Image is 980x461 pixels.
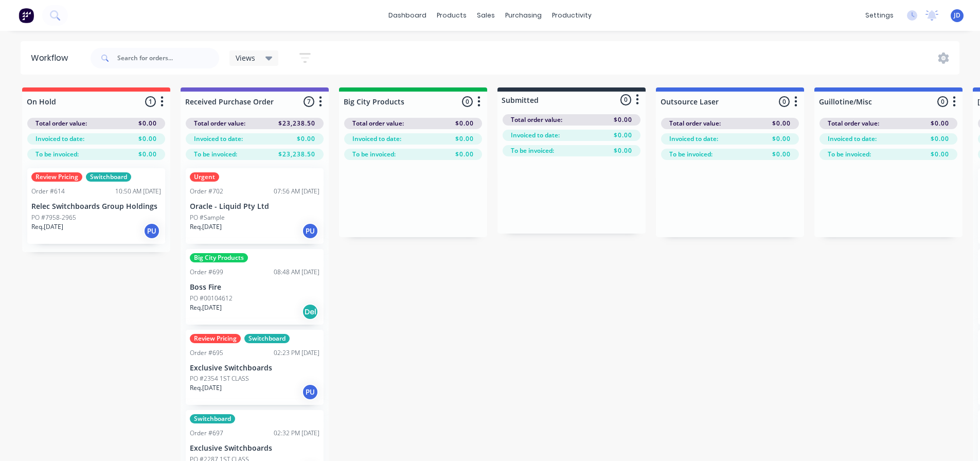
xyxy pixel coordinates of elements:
div: Switchboard [244,334,290,343]
span: JD [954,11,960,20]
div: Urgent [190,172,219,182]
span: Total order value: [669,119,721,128]
span: $0.00 [138,150,157,159]
span: Total order value: [511,115,562,125]
span: $23,238.50 [278,150,315,159]
div: 02:32 PM [DATE] [274,429,319,438]
div: Order #614 [31,187,65,196]
div: 02:23 PM [DATE] [274,348,319,358]
span: Invoiced to date: [669,134,718,144]
span: $0.00 [455,150,474,159]
div: 10:50 AM [DATE] [115,187,161,196]
span: To be invoiced: [194,150,237,159]
div: Review PricingSwitchboardOrder #69502:23 PM [DATE]Exclusive SwitchboardsPO #2354 1ST CLASSReq.[DA... [186,330,324,405]
div: Review PricingSwitchboardOrder #61410:50 AM [DATE]Relec Switchboards Group HoldingsPO #7958-2965R... [27,168,165,244]
div: Switchboard [190,414,235,423]
div: purchasing [500,8,547,23]
input: Search for orders... [117,48,219,68]
span: Invoiced to date: [352,134,401,144]
span: $0.00 [614,115,632,125]
span: $0.00 [772,134,791,144]
div: Switchboard [86,172,131,182]
div: Workflow [31,52,73,64]
div: Order #697 [190,429,223,438]
span: Invoiced to date: [828,134,877,144]
span: $0.00 [455,134,474,144]
div: Big City Products [190,253,248,262]
span: Invoiced to date: [511,131,560,140]
p: Boss Fire [190,283,319,292]
span: To be invoiced: [669,150,712,159]
div: Big City ProductsOrder #69908:48 AM [DATE]Boss FirePO #00104612Req.[DATE]Del [186,249,324,325]
p: PO #Sample [190,213,225,222]
p: PO #00104612 [190,294,233,303]
div: Review Pricing [31,172,82,182]
p: Req. [DATE] [190,383,222,393]
span: $0.00 [772,119,791,128]
span: To be invoiced: [828,150,871,159]
div: Order #695 [190,348,223,358]
div: productivity [547,8,597,23]
span: Total order value: [194,119,245,128]
span: To be invoiced: [352,150,396,159]
p: PO #7958-2965 [31,213,76,222]
span: Total order value: [352,119,404,128]
span: $23,238.50 [278,119,315,128]
span: $0.00 [614,146,632,155]
p: Oracle - Liquid Pty Ltd [190,202,319,211]
div: Review Pricing [190,334,241,343]
span: $0.00 [297,134,315,144]
span: $0.00 [138,119,157,128]
span: To be invoiced: [511,146,554,155]
div: sales [472,8,500,23]
p: Relec Switchboards Group Holdings [31,202,161,211]
span: $0.00 [455,119,474,128]
span: Total order value: [828,119,879,128]
span: $0.00 [614,131,632,140]
a: dashboard [383,8,432,23]
span: $0.00 [931,134,949,144]
div: products [432,8,472,23]
span: Total order value: [35,119,87,128]
div: Del [302,304,318,320]
span: $0.00 [138,134,157,144]
span: Invoiced to date: [194,134,243,144]
p: Req. [DATE] [190,303,222,312]
span: Views [236,52,255,63]
div: 08:48 AM [DATE] [274,268,319,277]
div: Order #702 [190,187,223,196]
img: Factory [19,8,34,23]
div: PU [302,223,318,239]
div: settings [860,8,899,23]
span: To be invoiced: [35,150,79,159]
p: Req. [DATE] [31,222,63,232]
p: Exclusive Switchboards [190,444,319,453]
span: $0.00 [931,150,949,159]
div: UrgentOrder #70207:56 AM [DATE]Oracle - Liquid Pty LtdPO #SampleReq.[DATE]PU [186,168,324,244]
p: Exclusive Switchboards [190,364,319,373]
p: PO #2354 1ST CLASS [190,374,249,383]
span: $0.00 [772,150,791,159]
div: PU [144,223,160,239]
span: Invoiced to date: [35,134,84,144]
p: Req. [DATE] [190,222,222,232]
div: PU [302,384,318,400]
div: Order #699 [190,268,223,277]
div: 07:56 AM [DATE] [274,187,319,196]
span: $0.00 [931,119,949,128]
